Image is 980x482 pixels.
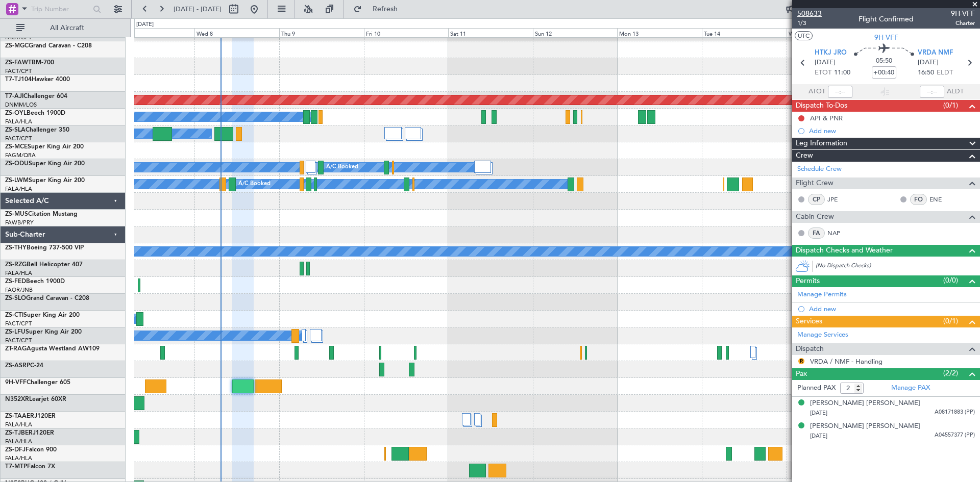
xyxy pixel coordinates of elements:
[808,87,825,97] span: ATOT
[918,68,934,78] span: 16:50
[810,398,920,409] div: [PERSON_NAME] [PERSON_NAME]
[937,68,953,78] span: ELDT
[5,421,32,428] a: FALA/HLA
[5,295,26,301] span: ZS-SLO
[5,151,36,159] a: FAGM/QRA
[951,8,975,19] span: 9H-VFF
[810,114,843,122] div: API & PNR
[5,67,32,75] a: FACT/CPT
[810,421,920,432] div: [PERSON_NAME] [PERSON_NAME]
[796,316,822,327] span: Services
[796,211,834,223] span: Cabin Crew
[935,431,975,440] span: A04557377 (PP)
[31,2,90,17] input: Trip Number
[5,219,34,226] a: FAWB/PRY
[891,383,930,393] a: Manage PAX
[796,177,834,189] span: Flight Crew
[5,60,28,66] span: ZS-FAW
[5,77,70,83] a: T7-TJ104Hawker 4000
[617,28,702,37] div: Mon 13
[918,58,939,68] span: [DATE]
[935,408,975,417] span: A08171883 (PP)
[5,464,55,470] a: T7-MTPFalcon 7X
[943,275,958,286] span: (0/0)
[5,454,32,462] a: FALA/HLA
[809,126,975,135] div: Add new
[5,312,80,318] a: ZS-CTISuper King Air 200
[815,58,836,68] span: [DATE]
[796,150,813,162] span: Crew
[5,110,65,116] a: ZS-OYLBeech 1900D
[5,101,37,109] a: DNMM/LOS
[5,396,29,402] span: N352XR
[5,396,66,402] a: N352XRLearjet 60XR
[5,211,28,217] span: ZS-MUS
[5,438,32,445] a: FALA/HLA
[810,357,883,366] a: VRDA / NMF - Handling
[5,77,32,83] span: T7-TJ104
[797,290,847,300] a: Manage Permits
[5,177,85,184] a: ZS-LWMSuper King Air 200
[827,195,850,204] a: JPE
[796,245,893,257] span: Dispatch Checks and Weather
[5,329,26,335] span: ZS-LFU
[5,346,100,352] a: ZT-RAGAgusta Westland AW109
[364,6,407,13] span: Refresh
[5,295,89,301] a: ZS-SLOGrand Caravan - C208
[5,93,67,99] a: T7-AJIChallenger 604
[816,262,980,272] div: (No Dispatch Checks)
[5,363,27,369] span: ZS-ASR
[5,278,26,285] span: ZS-FED
[5,135,32,142] a: FACT/CPT
[5,185,32,193] a: FALA/HLA
[796,138,847,149] span: Leg Information
[5,127,26,133] span: ZS-SLA
[5,464,27,470] span: T7-MTP
[876,56,892,66] span: 05:50
[5,346,27,352] span: ZT-RAG
[796,368,807,380] span: Pax
[5,161,85,167] a: ZS-ODUSuper King Air 200
[5,118,32,125] a: FALA/HLA
[238,176,271,192] div: A/C Booked
[5,262,83,268] a: ZS-RZGBell Helicopter 407
[810,409,827,417] span: [DATE]
[326,160,358,175] div: A/C Booked
[5,144,28,150] span: ZS-MCE
[5,245,27,251] span: ZS-THY
[5,269,32,277] a: FALA/HLA
[5,312,23,318] span: ZS-CTI
[947,87,964,97] span: ALDT
[827,229,850,238] a: NAP
[448,28,533,37] div: Sat 11
[5,43,92,49] a: ZS-MGCGrand Caravan - C208
[809,305,975,313] div: Add new
[5,34,32,41] a: FACT/CPT
[5,329,82,335] a: ZS-LFUSuper King Air 200
[874,32,898,43] span: 9H-VFF
[5,430,25,436] span: ZS-TJB
[11,20,111,36] button: All Aircraft
[796,100,847,112] span: Dispatch To-Dos
[951,19,975,28] span: Charter
[5,110,27,116] span: ZS-OYL
[174,5,222,14] span: [DATE] - [DATE]
[27,24,108,32] span: All Aircraft
[5,286,33,294] a: FAOR/JNB
[364,28,449,37] div: Fri 10
[910,194,927,205] div: FO
[943,368,958,378] span: (2/2)
[5,447,57,453] a: ZS-DFJFalcon 900
[808,194,825,205] div: CP
[5,93,23,99] span: T7-AJI
[943,100,958,111] span: (0/1)
[798,358,804,364] button: R
[5,379,70,386] a: 9H-VFFChallenger 605
[5,161,29,167] span: ZS-ODU
[797,383,836,393] label: Planned PAX
[797,330,848,340] a: Manage Services
[5,262,27,268] span: ZS-RZG
[5,177,29,184] span: ZS-LWM
[810,432,827,440] span: [DATE]
[5,127,69,133] a: ZS-SLAChallenger 350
